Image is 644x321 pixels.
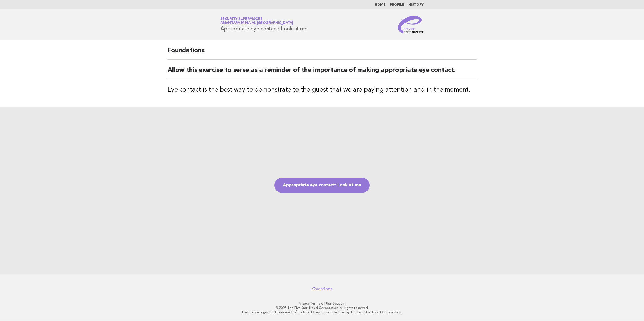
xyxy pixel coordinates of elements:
a: Questions [312,286,332,292]
a: Privacy [299,302,309,305]
p: © 2025 The Five Star Travel Corporation. All rights reserved. [157,306,487,310]
h1: Appropriate eye contact: Look at me [220,18,307,32]
a: Security SupervisorsAnantara Mina al [GEOGRAPHIC_DATA] [220,17,293,25]
a: Terms of Use [310,302,332,305]
a: History [408,3,424,6]
h3: Eye contact is the best way to demonstrate to the guest that we are paying attention and in the m... [168,86,477,94]
a: Profile [390,3,404,6]
p: · · [157,301,487,306]
span: Anantara Mina al [GEOGRAPHIC_DATA] [220,22,293,25]
a: Appropriate eye contact: Look at me [274,178,370,193]
h2: Allow this exercise to serve as a reminder of the importance of making appropriate eye contact. [168,66,477,79]
a: Home [375,3,386,6]
a: Support [333,302,346,305]
h2: Foundations [168,46,477,60]
p: Forbes is a registered trademark of Forbes LLC used under license by The Five Star Travel Corpora... [157,310,487,314]
img: Service Energizers [398,16,424,33]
